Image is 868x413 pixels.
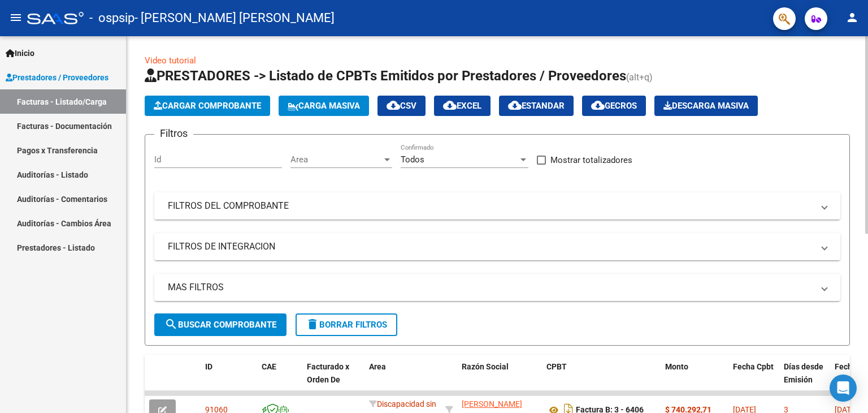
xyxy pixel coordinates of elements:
mat-expansion-panel-header: FILTROS DEL COMPROBANTE [154,192,840,220]
span: Todos [401,154,424,165]
mat-icon: cloud_download [508,98,522,112]
mat-icon: person [845,11,859,24]
span: CAE [262,362,276,371]
span: ID [205,362,212,371]
span: (alt+q) [626,72,653,83]
datatable-header-cell: Días desde Emisión [779,355,830,405]
button: Carga Masiva [279,96,369,116]
span: PRESTADORES -> Listado de CPBTs Emitidos por Prestadores / Proveedores [145,68,626,84]
button: Estandar [499,96,574,116]
mat-expansion-panel-header: MAS FILTROS [154,274,840,301]
span: Estandar [508,101,565,111]
button: Cargar Comprobante [145,96,270,116]
span: CPBT [546,362,567,371]
span: Carga Masiva [288,101,360,111]
span: Fecha Cpbt [733,362,774,371]
datatable-header-cell: CPBT [542,355,661,405]
span: - [PERSON_NAME] [PERSON_NAME] [134,6,335,31]
datatable-header-cell: Facturado x Orden De [302,355,364,405]
a: Video tutorial [145,55,196,66]
div: Open Intercom Messenger [830,375,857,402]
datatable-header-cell: Area [364,355,441,405]
datatable-header-cell: CAE [257,355,302,405]
button: Descarga Masiva [654,96,758,116]
button: EXCEL [434,96,491,116]
mat-icon: delete [306,317,319,331]
span: Mostrar totalizadores [550,153,632,167]
span: Facturado x Orden De [307,362,349,384]
span: EXCEL [443,101,481,111]
span: Borrar Filtros [306,320,387,330]
mat-panel-title: FILTROS DE INTEGRACION [168,240,813,253]
button: CSV [377,96,426,116]
mat-expansion-panel-header: FILTROS DE INTEGRACION [154,233,840,260]
span: Area [290,154,382,165]
datatable-header-cell: Fecha Cpbt [728,355,779,405]
span: Area [369,362,386,371]
app-download-masive: Descarga masiva de comprobantes (adjuntos) [654,96,758,116]
button: Gecros [582,96,646,116]
span: Gecros [591,101,637,111]
span: Descarga Masiva [663,101,749,111]
span: CSV [387,101,416,111]
mat-panel-title: MAS FILTROS [168,281,813,294]
mat-icon: cloud_download [591,98,605,112]
button: Borrar Filtros [296,313,397,336]
mat-icon: cloud_download [443,98,457,112]
span: Monto [665,362,688,371]
span: Razón Social [462,362,509,371]
datatable-header-cell: ID [201,355,257,405]
mat-icon: menu [9,11,23,24]
span: Inicio [6,47,34,59]
mat-panel-title: FILTROS DEL COMPROBANTE [168,200,813,212]
span: Prestadores / Proveedores [6,71,108,84]
span: Fecha Recibido [835,362,866,384]
button: Buscar Comprobante [154,313,287,336]
span: - ospsip [89,6,134,31]
span: Días desde Emisión [784,362,823,384]
span: Cargar Comprobante [154,101,261,111]
datatable-header-cell: Razón Social [457,355,542,405]
mat-icon: cloud_download [387,98,400,112]
span: Buscar Comprobante [164,320,276,330]
h3: Filtros [154,126,193,141]
datatable-header-cell: Monto [661,355,728,405]
mat-icon: search [164,317,178,331]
